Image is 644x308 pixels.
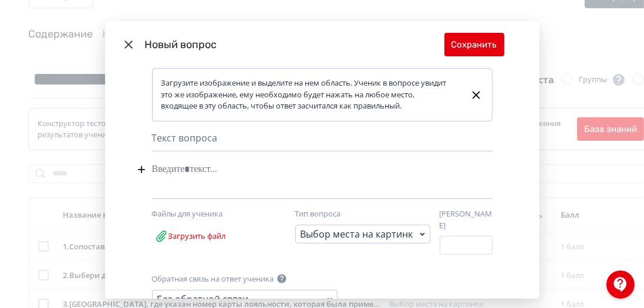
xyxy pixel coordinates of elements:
label: Тип вопроса [295,208,341,220]
div: Файлы для ученика [152,208,275,220]
div: Без обратной связи [157,292,249,306]
div: Выбор места на картинке [301,227,414,241]
label: Обратная связь на ответ ученика [152,273,274,285]
div: Текст вопроса [152,131,493,151]
div: Загрузите изображение и выделите на нем область. Ученик в вопросе увидит это же изображение, ему ... [161,77,461,112]
div: Modal [105,21,540,299]
div: Новый вопрос [145,37,444,53]
button: Сохранить [444,33,504,56]
label: [PERSON_NAME] [440,208,493,231]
